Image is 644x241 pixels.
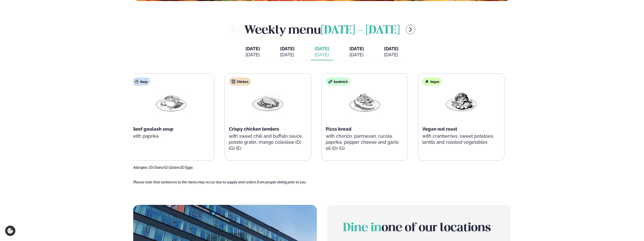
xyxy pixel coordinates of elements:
p: with paprika [132,133,210,139]
div: [DATE] [384,52,398,58]
span: [DATE] [315,46,329,52]
button: menu-btn-left [229,25,238,34]
img: Vegan.svg [425,80,429,84]
div: [DATE] [246,52,260,58]
span: [DATE] [280,46,295,51]
button: [DATE] [DATE] [345,44,368,60]
span: [DATE] - [DATE] [321,25,400,36]
div: [DATE] [315,52,329,58]
p: with sweet chili and buffalo sauce, potato gratin, mango coleslaw (D) (G) (E) [229,133,307,151]
img: Vegan.png [445,90,477,113]
p: with chorizo, parmesan, rucola, paprika, pepper cheese and garlic oil (D) (G) [326,133,404,151]
button: menu-btn-right [406,25,415,34]
h2: Weekly menu [244,21,400,38]
img: soup.svg [135,80,139,84]
span: Beef goulash soup [132,126,173,132]
button: [DATE] [DATE] [241,44,264,60]
div: [DATE] [349,52,364,58]
div: Vegan [422,78,442,86]
span: Pizza bread [326,126,351,132]
span: [DATE] [384,46,398,51]
img: Chicken-breast.png [252,90,284,113]
a: Cookie settings [5,226,15,236]
span: Please note that variances to the menu may occur due to supply and orders from people dining prio... [133,180,306,184]
img: Soup.png [155,90,187,113]
h2: one of our locations [343,221,494,235]
span: (E) Eggs [180,165,193,170]
span: Crispy chicken tenders [229,126,279,132]
button: [DATE] [DATE] [276,44,299,60]
img: sandwich-new-16px.svg [328,80,332,84]
span: Dine in [343,223,382,234]
span: [DATE] [349,46,364,51]
button: [DATE] [DATE] [311,44,333,60]
p: with cranberries, sweet potatoes, lentils and roasted vegetables [422,133,500,145]
button: [DATE] [DATE] [380,44,403,60]
span: Vegan nut roast [422,126,457,132]
div: Soup [132,78,150,86]
img: Pizza-Bread.png [348,90,381,113]
span: Allergies: [133,165,148,170]
span: [DATE] [246,46,260,51]
span: (G) Gluten, [163,165,180,170]
span: (D) Dairy, [149,165,163,170]
img: chicken.svg [231,80,235,84]
div: Sandwich [326,78,350,86]
div: [DATE] [280,52,295,58]
div: Chicken [229,78,251,86]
